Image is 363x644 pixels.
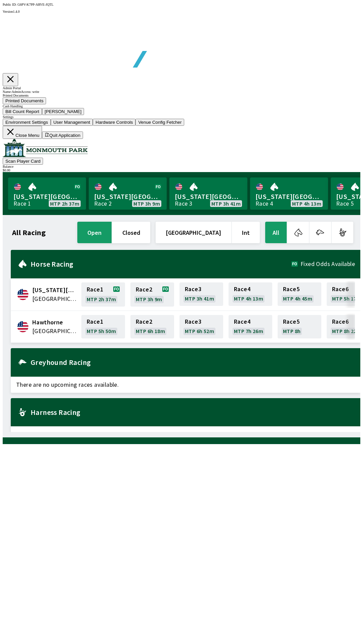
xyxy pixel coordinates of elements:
div: Public ID: [3,3,360,6]
div: $ 0.00 [3,168,360,172]
span: [US_STATE][GEOGRAPHIC_DATA] [175,192,242,201]
span: There are no upcoming races available. [11,426,360,442]
button: Environment Settings [3,119,51,126]
span: Race 6 [332,286,349,292]
a: Race1MTP 5h 50m [81,315,125,338]
button: Int [232,222,260,243]
h2: Horse Racing [31,261,291,267]
span: MTP 8h 22m [332,328,361,334]
span: MTP 3h 41m [185,296,214,301]
div: Race 1 [13,201,31,206]
a: [US_STATE][GEOGRAPHIC_DATA]Race 1MTP 2h 37m [8,177,86,210]
span: Fixed Odds Available [300,261,355,267]
span: Race 2 [136,287,152,292]
div: Balance [3,165,360,168]
span: Race 5 [283,286,299,292]
span: Hawthorne [32,318,77,327]
button: open [77,222,112,243]
span: Race 4 [234,286,250,292]
span: [US_STATE][GEOGRAPHIC_DATA] [94,192,161,201]
a: Race2MTP 6h 18m [130,315,174,338]
button: Printed Documents [3,97,46,104]
a: [US_STATE][GEOGRAPHIC_DATA]Race 3MTP 3h 41m [169,177,247,210]
div: Race 4 [255,201,273,206]
div: Name: Admin Access: write [3,90,360,94]
a: Race1MTP 2h 37m [81,282,125,307]
span: Race 4 [234,319,250,324]
a: Race4MTP 7h 26m [229,315,272,338]
span: Race 1 [87,319,103,324]
div: Race 3 [175,201,192,206]
span: MTP 7h 26m [234,328,263,334]
img: venue logo [3,139,88,157]
img: global tote logo [18,13,211,84]
span: MTP 8h [283,328,300,334]
span: MTP 3h 9m [136,297,162,302]
button: [PERSON_NAME] [42,108,84,115]
span: G6PV-K7PP-ARVE-JQTL [17,3,53,6]
a: Race5MTP 8h [278,315,321,338]
span: Race 1 [87,287,103,292]
span: Race 5 [283,319,299,324]
div: Cash Handling [3,104,360,108]
span: Race 3 [185,319,201,324]
div: Race 5 [336,201,354,206]
button: Close Menu [3,126,42,139]
div: Settings [3,115,360,119]
span: MTP 2h 37m [87,297,116,302]
a: Race3MTP 6h 52m [179,315,223,338]
a: Race3MTP 3h 41m [179,282,223,307]
span: MTP 4h 13m [234,296,263,301]
h2: Harness Racing [31,410,355,415]
button: Venue Config Fetcher [135,119,184,126]
span: United States [32,294,77,303]
span: MTP 5h 17m [332,296,361,301]
span: There are no upcoming races available. [11,377,360,393]
h1: All Racing [12,230,46,235]
button: Bill Count Report [3,108,42,115]
span: Race 3 [185,286,201,292]
span: MTP 2h 37m [50,201,79,206]
span: MTP 6h 18m [136,328,165,334]
span: MTP 4h 13m [292,201,321,206]
span: [US_STATE][GEOGRAPHIC_DATA] [255,192,323,201]
button: All [265,222,287,243]
span: United States [32,327,77,335]
button: [GEOGRAPHIC_DATA] [156,222,231,243]
span: Race 6 [332,319,349,324]
a: Race5MTP 4h 45m [278,282,321,307]
span: Delaware Park [32,286,77,294]
a: [US_STATE][GEOGRAPHIC_DATA]Race 4MTP 4h 13m [250,177,328,210]
button: Hardware Controls [93,119,135,126]
span: Race 2 [136,319,152,324]
span: [US_STATE][GEOGRAPHIC_DATA] [13,192,81,201]
span: MTP 3h 41m [211,201,241,206]
span: MTP 4h 45m [283,296,312,301]
a: Race2MTP 3h 9m [130,282,174,307]
div: Printed Documents [3,94,360,97]
div: Admin Portal [3,86,360,90]
button: Scan Player Card [3,158,43,165]
span: MTP 3h 9m [133,201,160,206]
button: User Management [51,119,93,126]
div: Race 2 [94,201,112,206]
button: Quit Application [42,131,83,139]
div: Version 1.4.0 [3,10,360,13]
span: MTP 5h 50m [87,328,116,334]
a: Race4MTP 4h 13m [229,282,272,307]
h2: Greyhound Racing [31,360,355,365]
span: MTP 6h 52m [185,328,214,334]
button: closed [112,222,150,243]
a: [US_STATE][GEOGRAPHIC_DATA]Race 2MTP 3h 9m [89,177,167,210]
